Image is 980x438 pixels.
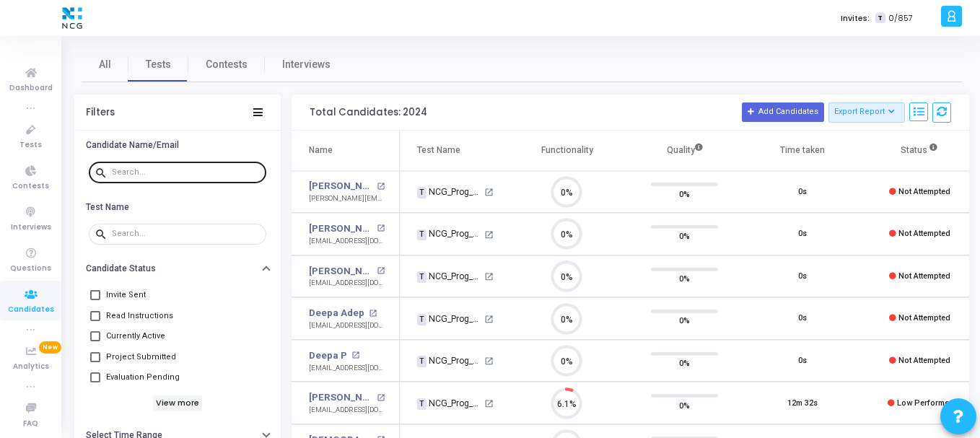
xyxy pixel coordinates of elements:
[106,328,165,345] span: Currently Active
[369,310,377,317] mat-icon: open_in_new
[679,313,690,328] span: 0%
[417,397,482,410] div: NCG_Prog_JavaFS_2025_Test
[309,363,385,374] div: [EMAIL_ADDRESS][DOMAIN_NAME]
[23,418,38,430] span: FAQ
[282,57,331,72] span: Interviews
[309,142,333,158] div: Name
[828,102,906,123] button: Export Report
[351,351,359,359] mat-icon: open_in_new
[417,356,426,367] span: T
[861,131,979,171] th: Status
[679,356,690,370] span: 0%
[309,390,373,405] a: [PERSON_NAME]
[86,263,156,274] h6: Candidate Status
[875,13,885,24] span: T
[12,180,49,193] span: Contests
[400,131,508,171] th: Test Name
[898,313,950,323] span: Not Attempted
[153,395,203,411] h6: View more
[309,278,385,289] div: [EMAIL_ADDRESS][DOMAIN_NAME]
[888,12,913,25] span: 0/857
[309,193,385,204] div: [PERSON_NAME][EMAIL_ADDRESS][DOMAIN_NAME]
[146,57,171,72] span: Tests
[798,355,807,367] div: 0s
[10,263,51,275] span: Questions
[898,271,950,281] span: Not Attempted
[86,107,115,118] div: Filters
[508,131,626,171] th: Functionality
[484,272,494,281] mat-icon: open_in_new
[106,369,180,386] span: Evaluation Pending
[787,398,818,410] div: 12m 32s
[74,134,281,157] button: Candidate Name/Email
[309,349,347,363] a: Deepa P
[626,131,743,171] th: Quality
[897,398,952,408] span: Low Performer
[679,229,690,243] span: 0%
[11,222,51,234] span: Interviews
[898,187,950,196] span: Not Attempted
[417,398,426,410] span: T
[106,307,173,325] span: Read Instructions
[95,166,112,179] mat-icon: search
[377,394,385,402] mat-icon: open_in_new
[112,229,261,238] input: Search...
[112,168,261,177] input: Search...
[898,356,950,365] span: Not Attempted
[484,188,494,197] mat-icon: open_in_new
[106,286,146,304] span: Invite Sent
[417,227,482,240] div: NCG_Prog_JavaFS_2025_Test
[798,312,807,325] div: 0s
[309,264,373,279] a: [PERSON_NAME]
[484,315,494,324] mat-icon: open_in_new
[74,258,281,280] button: Candidate Status
[417,270,482,283] div: NCG_Prog_JavaFS_2025_Test
[798,186,807,198] div: 0s
[742,102,824,121] button: Add Candidates
[19,139,42,152] span: Tests
[798,271,807,283] div: 0s
[484,356,494,366] mat-icon: open_in_new
[309,179,373,193] a: [PERSON_NAME]
[309,306,364,320] a: Deepa Adep
[86,140,179,151] h6: Candidate Name/Email
[106,349,176,366] span: Project Submitted
[99,57,111,72] span: All
[310,107,427,118] div: Total Candidates: 2024
[206,57,248,72] span: Contests
[309,320,385,331] div: [EMAIL_ADDRESS][DOMAIN_NAME]
[9,82,53,95] span: Dashboard
[95,227,112,240] mat-icon: search
[417,354,482,367] div: NCG_Prog_JavaFS_2025_Test
[679,186,690,201] span: 0%
[798,228,807,240] div: 0s
[8,304,54,316] span: Candidates
[309,236,385,247] div: [EMAIL_ADDRESS][DOMAIN_NAME]
[484,230,494,240] mat-icon: open_in_new
[679,271,690,286] span: 0%
[58,4,86,32] img: logo
[309,405,385,416] div: [EMAIL_ADDRESS][DOMAIN_NAME]
[679,398,690,412] span: 0%
[898,229,950,238] span: Not Attempted
[417,314,426,325] span: T
[417,312,482,325] div: NCG_Prog_JavaFS_2025_Test
[74,196,281,218] button: Test Name
[417,185,482,198] div: NCG_Prog_JavaFS_2025_Test
[841,12,870,25] label: Invites:
[484,399,494,408] mat-icon: open_in_new
[417,187,426,198] span: T
[780,142,825,158] div: Time taken
[39,341,61,354] span: New
[86,202,129,213] h6: Test Name
[377,224,385,232] mat-icon: open_in_new
[309,222,373,236] a: [PERSON_NAME]
[13,361,49,373] span: Analytics
[417,229,426,241] span: T
[377,183,385,190] mat-icon: open_in_new
[377,267,385,275] mat-icon: open_in_new
[417,271,426,283] span: T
